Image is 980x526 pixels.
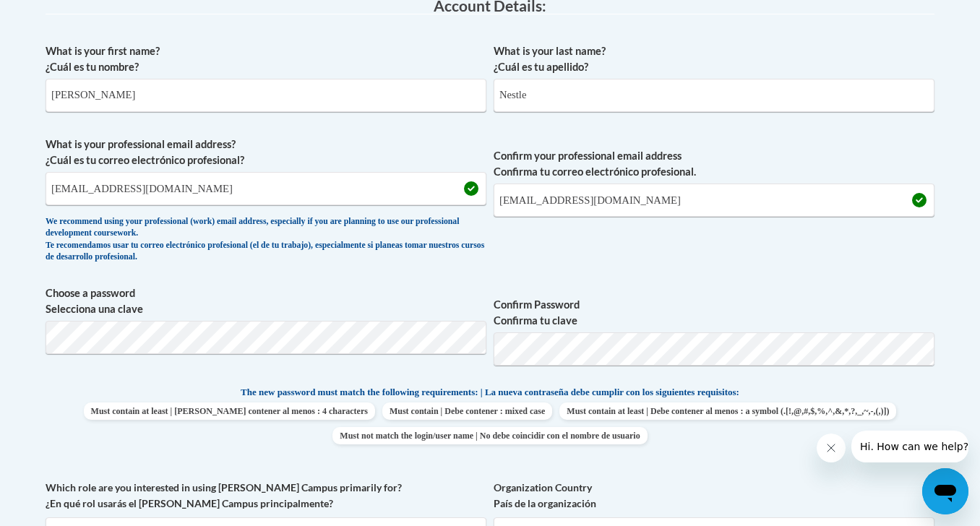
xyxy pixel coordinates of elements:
[817,434,846,462] iframe: Close message
[332,427,647,444] span: Must not match the login/user name | No debe coincidir con el nombre de usuario
[46,480,486,512] label: Which role are you interested in using [PERSON_NAME] Campus primarily for? ¿En qué rol usarás el ...
[494,184,934,217] input: Required
[851,431,968,462] iframe: Message from company
[494,148,934,180] label: Confirm your professional email address Confirma tu correo electrónico profesional.
[46,79,486,112] input: Metadata input
[46,216,486,264] div: We recommend using your professional (work) email address, especially if you are planning to use ...
[494,480,934,512] label: Organization Country País de la organización
[241,386,739,399] span: The new password must match the following requirements: | La nueva contraseña debe cumplir con lo...
[494,79,934,112] input: Metadata input
[84,402,375,420] span: Must contain at least | [PERSON_NAME] contener al menos : 4 characters
[46,172,486,205] input: Metadata input
[494,297,934,329] label: Confirm Password Confirma tu clave
[46,43,486,75] label: What is your first name? ¿Cuál es tu nombre?
[46,285,486,317] label: Choose a password Selecciona una clave
[46,137,486,168] label: What is your professional email address? ¿Cuál es tu correo electrónico profesional?
[494,43,934,75] label: What is your last name? ¿Cuál es tu apellido?
[382,402,552,420] span: Must contain | Debe contener : mixed case
[559,402,896,420] span: Must contain at least | Debe contener al menos : a symbol (.[!,@,#,$,%,^,&,*,?,_,~,-,(,)])
[922,468,968,514] iframe: Button to launch messaging window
